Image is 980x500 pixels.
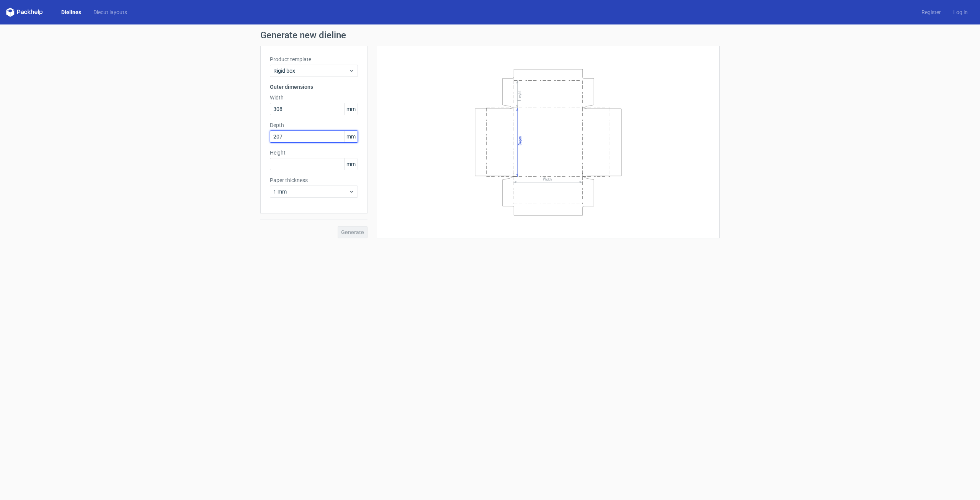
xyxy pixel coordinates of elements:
[270,83,358,91] h3: Outer dimensions
[273,67,349,75] span: Rigid box
[87,8,133,16] a: Diecut layouts
[517,90,521,101] text: Height
[543,177,552,181] text: Width
[915,8,947,16] a: Register
[518,136,522,145] text: Depth
[270,176,358,184] label: Paper thickness
[270,94,358,101] label: Width
[270,55,358,63] label: Product template
[260,31,720,40] h1: Generate new dieline
[55,8,87,16] a: Dielines
[344,158,358,170] span: mm
[344,131,358,142] span: mm
[273,188,349,195] span: 1 mm
[270,121,358,129] label: Depth
[947,8,974,16] a: Log in
[270,149,358,156] label: Height
[344,103,358,115] span: mm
